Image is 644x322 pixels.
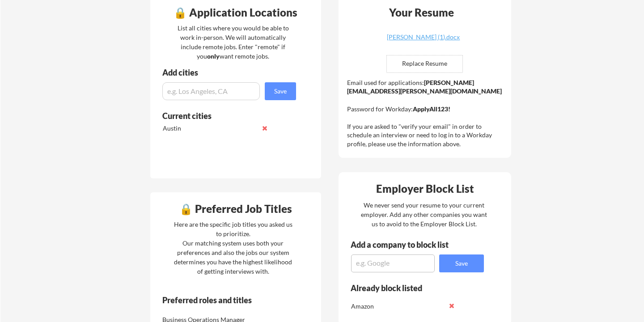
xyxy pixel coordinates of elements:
div: Email used for applications: Password for Workday: If you are asked to "verify your email" in ord... [347,78,505,148]
div: We never send your resume to your current employer. Add any other companies you want us to avoid ... [360,200,488,229]
div: Add cities [162,68,298,76]
a: [PERSON_NAME] (1).docx [370,34,477,48]
div: 🔒 Preferred Job Titles [153,203,319,214]
strong: ApplyAll123! [413,105,450,113]
div: [PERSON_NAME] (1).docx [370,34,477,40]
div: 🔒 Application Locations [153,7,319,18]
strong: [PERSON_NAME][EMAIL_ADDRESS][PERSON_NAME][DOMAIN_NAME] [347,79,502,95]
button: Save [265,82,296,100]
strong: only [207,52,220,60]
div: Add a company to block list [351,241,462,249]
input: e.g. Los Angeles, CA [162,82,260,100]
div: Austin [163,124,257,133]
div: Current cities [162,112,286,120]
div: Your Resume [377,7,466,18]
div: Employer Block List [342,183,508,194]
div: Here are the specific job titles you asked us to prioritize. Our matching system uses both your p... [172,220,295,276]
div: Amazon [351,302,445,311]
div: Preferred roles and titles [162,296,284,304]
div: Already block listed [351,284,472,292]
div: List all cities where you would be able to work in-person. We will automatically include remote j... [172,23,295,61]
button: Save [439,254,484,272]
